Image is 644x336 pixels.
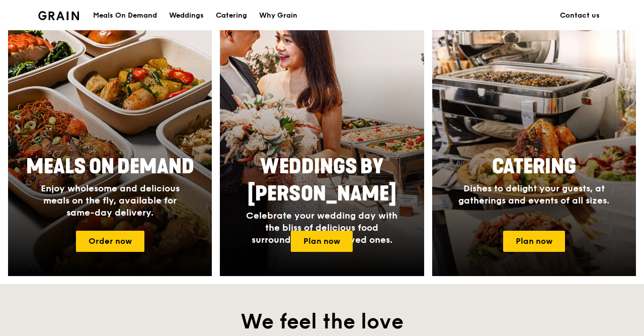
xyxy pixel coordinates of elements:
span: Meals On Demand [26,155,194,179]
a: Meals On DemandEnjoy wholesome and delicious meals on the fly, available for same-day delivery.Or... [8,10,212,276]
a: Contact us [554,1,606,31]
span: Weddings by [PERSON_NAME] [248,155,396,206]
a: Weddings by [PERSON_NAME]Celebrate your wedding day with the bliss of delicious food surrounded b... [220,10,424,276]
div: Meals On Demand [93,1,157,31]
a: Weddings [163,1,210,31]
span: Dishes to delight your guests, at gatherings and events of all sizes. [458,183,609,206]
a: Order now [76,231,144,252]
div: Weddings [169,1,204,31]
div: Catering [216,1,247,31]
a: CateringDishes to delight your guests, at gatherings and events of all sizes.Plan now [432,10,636,276]
span: Catering [492,155,576,179]
a: Plan now [291,231,353,252]
img: Grain [38,11,79,20]
a: Why Grain [253,1,303,31]
a: Catering [210,1,253,31]
span: Celebrate your wedding day with the bliss of delicious food surrounded by your loved ones. [246,210,397,245]
a: Plan now [503,231,565,252]
span: Enjoy wholesome and delicious meals on the fly, available for same-day delivery. [41,183,180,218]
div: Why Grain [259,1,297,31]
